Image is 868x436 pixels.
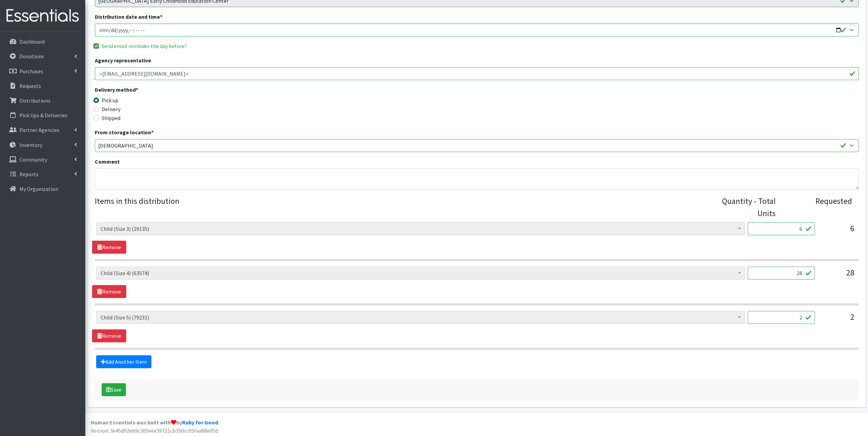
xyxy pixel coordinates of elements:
label: Pick up [102,96,118,104]
label: Comment [95,157,120,166]
p: Requests [19,82,41,89]
div: Quantity - Total Units [706,195,776,220]
p: Dashboard [19,38,45,45]
div: 2 [820,311,854,329]
span: Child (Size 4) (63574) [101,268,740,278]
a: Community [3,153,83,166]
p: Donations [19,53,44,60]
a: Purchases [3,64,83,78]
div: 28 [820,267,854,285]
p: Reports [19,171,39,178]
a: My Organization [3,182,83,196]
abbr: required [136,86,138,93]
a: Inventory [3,138,83,152]
a: Partner Agencies [3,123,83,137]
a: Remove [92,285,126,298]
img: HumanEssentials [3,4,83,27]
label: From storage location [95,128,153,136]
span: Child (Size 3) (29135) [101,224,740,234]
label: Shipped [102,114,120,122]
div: Requested [782,195,852,220]
span: Child (Size 3) (29135) [96,222,745,235]
a: Donations [3,49,83,63]
a: Distributions [3,94,83,107]
a: Add Another Item [96,355,151,368]
legend: Delivery method [95,86,286,96]
a: Remove [92,241,126,254]
p: Pick Ups & Deliveries [19,112,68,119]
p: Inventory [19,141,42,148]
a: Dashboard [3,35,83,48]
p: Community [19,156,47,163]
legend: Items in this distribution [95,195,706,217]
span: Child (Size 5) (79231) [101,313,740,322]
p: Purchases [19,68,43,75]
label: Agency representative [95,56,151,64]
label: Send email reminder the day before? [102,42,187,50]
a: Remove [92,329,126,342]
a: Ruby for Good [182,419,218,426]
input: Quantity [748,311,815,324]
p: My Organization [19,185,58,192]
strong: Human Essentials was built with by . [91,419,219,426]
label: Delivery [102,105,120,113]
button: Save [102,383,126,396]
span: Child (Size 5) (79231) [96,311,745,324]
span: Version: 3e45d92eb9c305eee39721cb350cc05faa68e05d [91,427,218,434]
input: Quantity [748,222,815,235]
abbr: required [160,13,162,20]
abbr: required [151,129,153,136]
a: Requests [3,79,83,93]
span: Child (Size 4) (63574) [96,267,745,280]
input: Quantity [748,267,815,280]
p: Distributions [19,97,50,104]
label: Distribution date and time [95,13,162,21]
div: 6 [820,222,854,241]
a: Reports [3,167,83,181]
a: Pick Ups & Deliveries [3,108,83,122]
p: Partner Agencies [19,126,59,133]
